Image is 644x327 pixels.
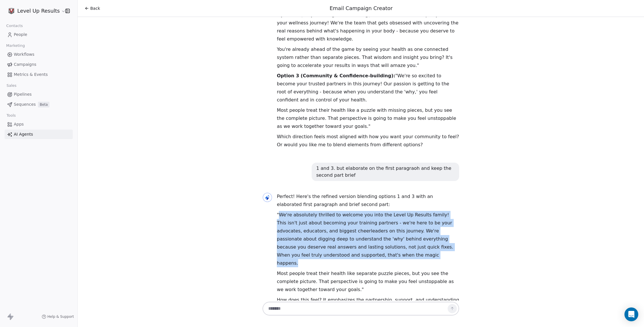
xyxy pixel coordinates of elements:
[5,70,73,79] a: Metrics & Events
[316,165,455,179] div: 1 and 3. but elaborate on the first paragraoh and keep the second part brief
[14,61,36,68] span: Campaigns
[4,81,19,90] span: Sales
[14,51,34,57] span: Workflows
[14,131,33,137] span: AI Agents
[5,30,73,39] a: People
[8,7,15,14] img: 3d%20gray%20logo%20cropped.png
[4,22,25,30] span: Contacts
[277,193,459,209] p: Perfect! Here's the refined version blending options 1 and 3 with an elaborated first paragraph a...
[14,91,32,97] span: Pipelines
[330,5,393,11] span: Email Campaign Creator
[4,111,18,120] span: Tools
[624,307,638,321] div: Open Intercom Messenger
[277,45,459,70] p: You're already ahead of the game by seeing your health as one connected system rather than separa...
[90,5,100,11] span: Back
[5,100,73,109] a: SequencesBeta
[47,314,74,319] span: Help & Support
[7,6,61,16] button: Level Up Results
[4,41,27,50] span: Marketing
[277,72,459,104] p: "We're so excited to become your trusted partners in this journey! Our passion is getting to the ...
[277,106,459,130] p: Most people treat their health like a puzzle with missing pieces, but you see the complete pictur...
[277,270,459,294] p: Most people treat their health like separate puzzle pieces, but you see the complete picture. Tha...
[5,90,73,99] a: Pipelines
[277,11,459,43] p: "What an honor it is to join you on your wellness journey! We're the team that gets obsessed with...
[42,314,74,319] a: Help & Support
[14,72,48,78] span: Metrics & Events
[277,133,459,149] p: Which direction feels most aligned with how you want your community to feel? Or would you like me...
[5,50,73,59] a: Workflows
[38,102,49,107] span: Beta
[14,32,27,38] span: People
[5,60,73,69] a: Campaigns
[5,120,73,129] a: Apps
[277,211,459,267] p: "We're absolutely thrilled to welcome you into the Level Up Results family! This isn't just about...
[17,7,60,15] span: Level Up Results
[277,73,395,78] strong: Option 3 (Community & Confidence-building):
[5,130,73,139] a: AI Agents
[14,121,24,127] span: Apps
[14,101,36,107] span: Sequences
